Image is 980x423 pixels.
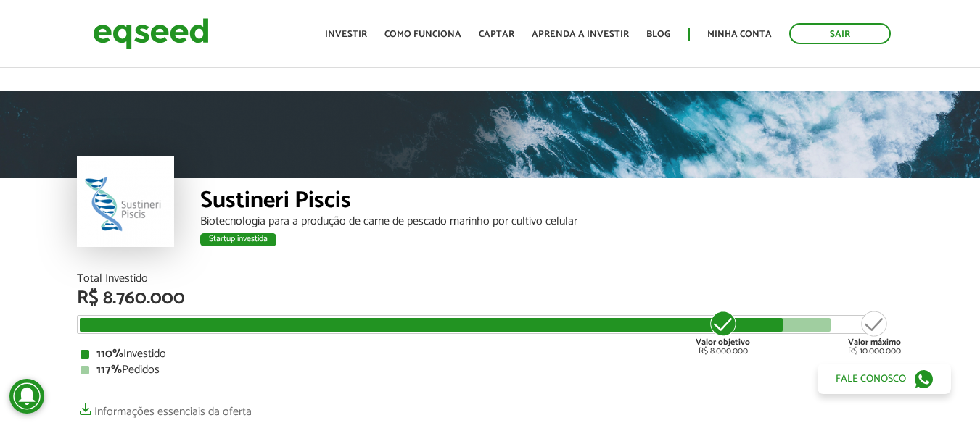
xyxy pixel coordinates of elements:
[532,30,629,39] a: Aprenda a investir
[96,360,122,380] strong: 117%
[818,364,951,394] a: Fale conosco
[789,23,891,44] a: Sair
[696,309,750,356] div: R$ 8.000.000
[696,335,750,349] strong: Valor objetivo
[384,30,461,39] a: Como funciona
[96,344,123,364] strong: 110%
[325,30,367,39] a: Investir
[707,30,772,39] a: Minha conta
[81,348,900,360] div: Investido
[848,335,901,349] strong: Valor máximo
[200,189,904,216] div: Sustineri Piscis
[646,30,670,39] a: Blog
[77,273,904,285] div: Total Investido
[81,364,900,376] div: Pedidos
[93,14,209,53] img: EqSeed
[77,289,904,308] div: R$ 8.760.000
[77,398,252,418] a: Informações essenciais da oferta
[200,233,276,246] div: Startup investida
[200,216,904,227] div: Biotecnologia para a produção de carne de pescado marinho por cultivo celular
[479,30,514,39] a: Captar
[848,309,901,356] div: R$ 10.000.000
